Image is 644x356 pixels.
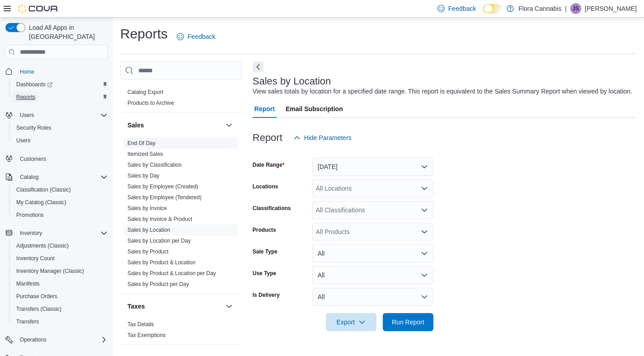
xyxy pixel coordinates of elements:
[9,265,111,277] button: Inventory Manager (Classic)
[127,183,198,190] span: Sales by Employee (Created)
[16,334,50,345] button: Operations
[312,158,433,176] button: [DATE]
[312,244,433,262] button: All
[13,92,108,103] span: Reports
[13,304,108,314] span: Transfers (Classic)
[16,153,108,164] span: Customers
[127,248,169,255] a: Sales by Product
[253,291,280,299] label: Is Delivery
[13,291,108,302] span: Purchase Orders
[127,332,166,339] span: Tax Exemptions
[127,332,166,338] a: Tax Exemptions
[16,211,44,219] span: Promotions
[127,150,163,158] span: Itemized Sales
[120,138,242,293] div: Sales
[253,76,331,87] h3: Sales by Location
[127,270,216,277] span: Sales by Product & Location per Day
[127,270,216,276] a: Sales by Product & Location per Day
[16,110,108,121] span: Users
[13,122,55,133] a: Security Roles
[13,253,58,264] a: Inventory Count
[16,334,108,345] span: Operations
[16,110,38,121] button: Users
[483,4,502,14] input: Dark Mode
[383,313,433,331] button: Run Report
[2,333,111,346] button: Operations
[188,32,215,41] span: Feedback
[127,302,145,311] h3: Taxes
[13,240,108,251] span: Adjustments (Classic)
[16,66,38,77] a: Home
[2,227,111,239] button: Inventory
[127,99,174,107] span: Products to Archive
[16,172,108,183] span: Catalog
[2,152,111,165] button: Customers
[127,216,192,222] a: Sales by Invoice & Product
[421,228,428,235] button: Open list of options
[16,172,42,183] button: Catalog
[127,281,189,287] a: Sales by Product per Day
[224,301,235,312] button: Taxes
[16,137,30,144] span: Users
[392,318,424,327] span: Run Report
[20,112,34,119] span: Users
[13,135,108,146] span: Users
[2,65,111,78] button: Home
[16,81,52,88] span: Dashboards
[16,228,108,239] span: Inventory
[518,3,561,14] p: Flora Cannabis
[127,183,198,190] a: Sales by Employee (Created)
[127,89,163,96] span: Catalog Export
[253,205,291,212] label: Classifications
[13,291,61,302] a: Purchase Orders
[9,303,111,315] button: Transfers (Classic)
[253,87,632,96] div: View sales totals by location for a specified date range. This report is equivalent to the Sales ...
[127,121,222,130] button: Sales
[127,194,202,201] a: Sales by Employee (Tendered)
[312,288,433,306] button: All
[13,184,75,195] a: Classification (Classic)
[304,133,352,142] span: Hide Parameters
[20,336,47,343] span: Operations
[570,3,581,14] div: Jordan Schwab
[13,122,108,133] span: Security Roles
[13,266,88,276] a: Inventory Manager (Classic)
[18,4,59,13] img: Cova
[573,3,579,14] span: JS
[127,281,189,288] span: Sales by Product per Day
[2,109,111,122] button: Users
[127,259,196,266] a: Sales by Product & Location
[13,79,108,90] span: Dashboards
[13,197,108,208] span: My Catalog (Classic)
[127,248,169,255] span: Sales by Product
[127,162,182,168] a: Sales by Classification
[127,227,170,233] a: Sales by Location
[253,248,277,255] label: Sale Type
[290,129,355,147] button: Hide Parameters
[13,266,108,276] span: Inventory Manager (Classic)
[13,253,108,264] span: Inventory Count
[16,318,39,325] span: Transfers
[253,132,282,143] h3: Report
[585,3,637,14] p: [PERSON_NAME]
[127,121,144,130] h3: Sales
[421,185,428,192] button: Open list of options
[16,199,66,206] span: My Catalog (Classic)
[13,184,108,195] span: Classification (Classic)
[13,304,65,314] a: Transfers (Classic)
[127,205,167,212] span: Sales by Invoice
[312,266,433,284] button: All
[127,140,155,147] span: End Of Day
[2,171,111,183] button: Catalog
[253,161,285,169] label: Date Range
[286,100,343,118] span: Email Subscription
[9,196,111,209] button: My Catalog (Classic)
[127,237,191,244] span: Sales by Location per Day
[254,100,275,118] span: Report
[16,242,69,249] span: Adjustments (Classic)
[224,120,235,131] button: Sales
[127,226,170,234] span: Sales by Location
[127,173,160,179] a: Sales by Day
[127,302,222,311] button: Taxes
[13,240,72,251] a: Adjustments (Classic)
